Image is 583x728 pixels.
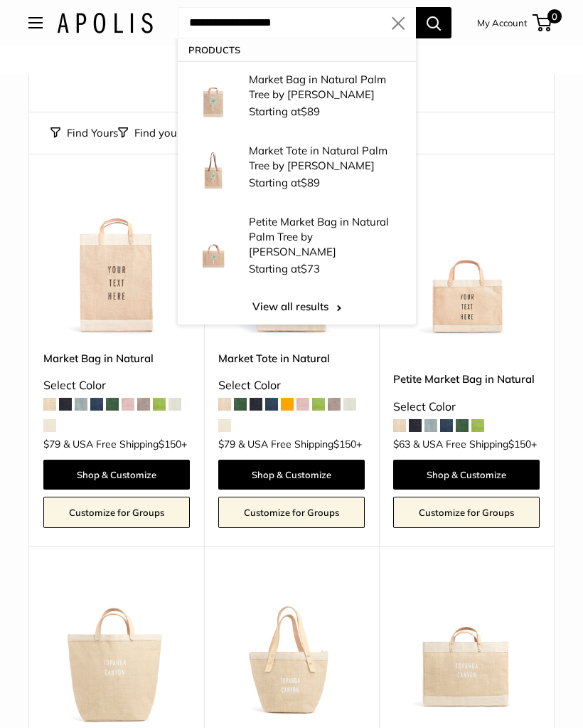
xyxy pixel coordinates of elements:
a: Petite Market Bag in NaturalPetite Market Bag in Natural [393,189,540,336]
img: description_This is a limited edition artist collaboration with Watercolorist Amy Logsdon [192,147,235,189]
a: Customize for Groups [43,497,190,528]
img: Market Bag in Natural [43,189,190,336]
img: description_This is a limited edition artist collaboration with Watercolorist Amy Logsdon [192,226,235,268]
iframe: Sign Up via Text for Offers [11,674,152,717]
p: Market Bag in Natural Palm Tree by [PERSON_NAME] [249,72,402,102]
a: Bucket Bag in NaturalBucket Bag in Natural [43,581,190,728]
p: Petite Market Bag in Natural Palm Tree by [PERSON_NAME] [249,214,402,259]
a: Market Bag in NaturalMarket Bag in Natural [43,189,190,336]
a: Shop & Customize [393,460,540,490]
a: Shop & Customize [43,460,190,490]
span: $89 [301,105,320,118]
span: Starting at [249,262,320,275]
img: description_This is a limited edition artist collaboration with Watercolorist Amy Logsdon [192,75,235,118]
span: Starting at [249,176,320,189]
a: My Account [477,14,528,31]
a: Petite Market Bag in Natural [393,371,540,387]
button: Find Yours [50,123,118,143]
img: Bucket Bag in Natural [43,581,190,728]
span: $73 [301,262,320,275]
span: Starting at [249,105,320,118]
span: $79 [43,438,60,450]
span: & USA Free Shipping + [413,439,537,449]
div: Select Color [43,375,190,396]
a: description_This is a limited edition artist collaboration with Watercolorist Amy Logsdon Market ... [178,132,416,204]
input: Search... [178,7,416,38]
h1: Apolis® Bestsellers [50,68,533,90]
a: Market Bag in Natural [43,350,190,366]
p: Products [178,38,416,61]
img: Petite Market Bag in Natural [393,189,540,336]
a: 0 [534,14,552,31]
a: description_This is a limited edition artist collaboration with Watercolorist Amy Logsdon Petite ... [178,204,416,290]
img: Apolis [57,13,153,33]
a: View all results [178,290,416,324]
div: Select Color [393,396,540,418]
img: East West Market Bag in Natural [393,581,540,728]
span: $89 [301,176,320,189]
span: $150 [508,438,531,450]
button: Search [416,7,451,38]
a: description_This is a limited edition artist collaboration with Watercolorist Amy Logsdon Market ... [178,61,416,132]
span: & USA Free Shipping + [63,439,187,449]
a: Customize for Groups [393,497,540,528]
p: Market Tote in Natural Palm Tree by [PERSON_NAME] [249,143,402,173]
button: Filter collection [118,123,186,143]
span: 0 [547,9,562,23]
a: East West Market Bag in NaturalEast West Market Bag in Natural [393,581,540,728]
button: Open menu [28,17,43,28]
span: $150 [159,438,181,450]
